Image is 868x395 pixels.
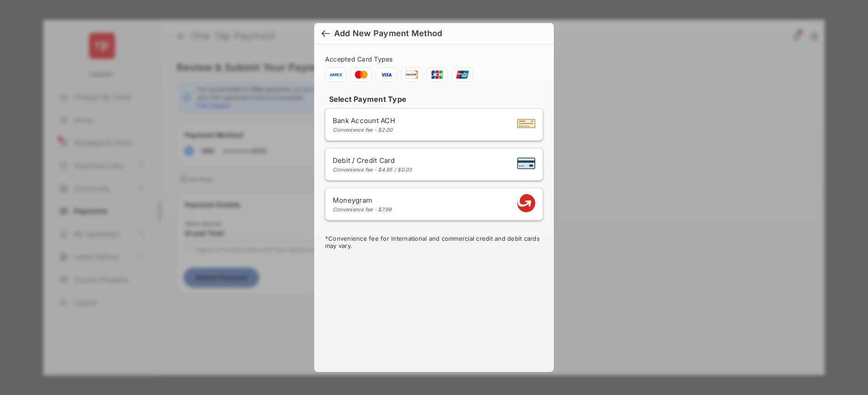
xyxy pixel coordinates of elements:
div: Convenience fee - $4.95 / $0.03 [333,167,412,173]
span: Bank Account ACH [333,116,395,125]
div: Convenience fee - $7.99 [333,206,392,213]
div: Add New Payment Method [334,29,442,38]
span: Debit / Credit Card [333,156,412,165]
div: * Convenience fee for international and commercial credit and debit cards may vary. [325,235,543,251]
div: Convenience fee - $2.00 [333,127,395,133]
span: Accepted Card Types [325,55,396,63]
span: Moneygram [333,196,392,205]
h4: Select Payment Type [325,95,543,104]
